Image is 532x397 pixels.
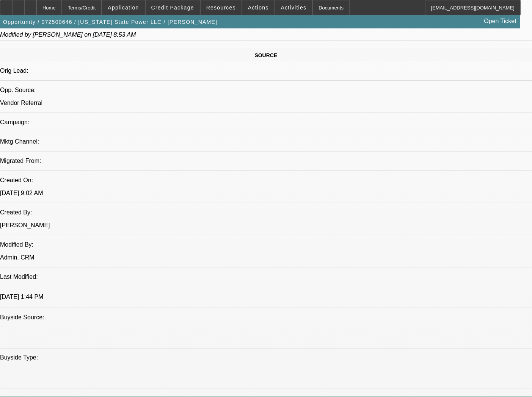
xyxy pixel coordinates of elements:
[108,5,139,11] span: Application
[151,5,194,11] span: Credit Package
[102,0,144,15] button: Application
[281,5,307,11] span: Activities
[206,5,236,11] span: Resources
[481,15,519,28] a: Open Ticket
[146,0,200,15] button: Credit Package
[201,0,242,15] button: Resources
[248,5,269,11] span: Actions
[275,0,312,15] button: Activities
[3,19,217,25] span: Opportunity / 072500646 / [US_STATE] State Power LLC / [PERSON_NAME]
[255,52,278,58] span: SOURCE
[242,0,275,15] button: Actions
